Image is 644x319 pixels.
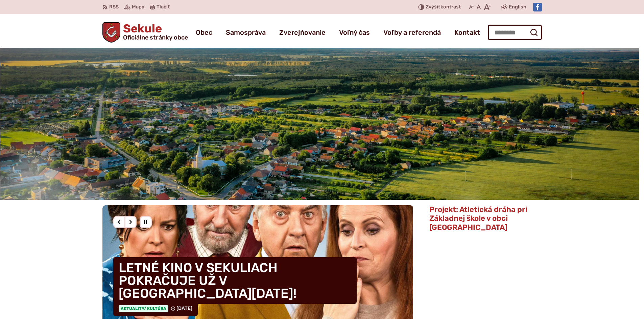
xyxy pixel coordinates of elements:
[144,306,166,311] span: / Kultúra
[120,23,188,41] h1: Sekule
[339,23,370,42] a: Voľný čas
[113,216,125,228] div: Predošlý slajd
[454,23,480,42] a: Kontakt
[533,3,542,11] img: Prejsť na Facebook stránku
[383,23,441,42] a: Voľby a referendá
[279,23,326,42] a: Zverejňovanie
[426,4,440,10] span: Zvýšiť
[507,3,528,11] a: English
[124,216,137,228] div: Nasledujúci slajd
[113,257,357,304] h4: LETNÉ KINO V SEKULIACH POKRAČUJE UŽ V [GEOGRAPHIC_DATA][DATE]!
[123,34,188,41] span: Oficiálne stránky obce
[196,23,212,42] a: Obec
[509,3,526,11] span: English
[109,3,119,11] span: RSS
[119,305,168,312] span: Aktuality
[140,216,152,228] div: Pozastaviť pohyb slajdera
[157,4,170,10] span: Tlačiť
[429,205,527,232] span: Projekt: Atletická dráha pri Základnej škole v obci [GEOGRAPHIC_DATA]
[132,3,144,11] span: Mapa
[226,23,266,42] a: Samospráva
[426,4,461,10] span: kontrast
[429,236,542,309] img: logo_fnps.png
[102,22,188,43] a: Logo Sekule, prejsť na domovskú stránku.
[102,22,121,43] img: Prejsť na domovskú stránku
[176,305,192,311] span: [DATE]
